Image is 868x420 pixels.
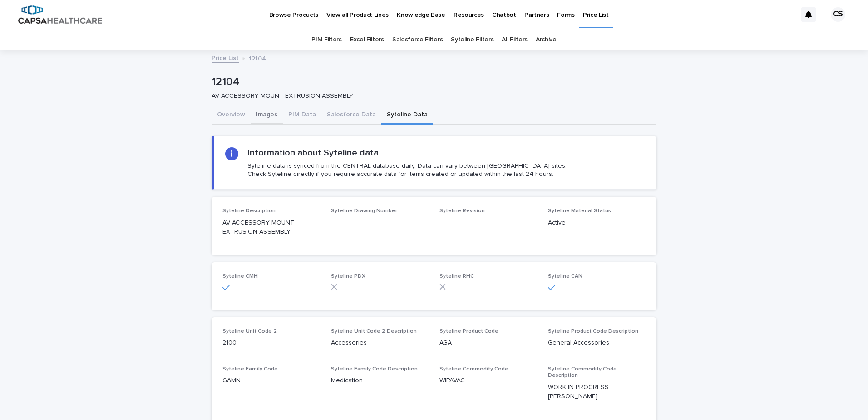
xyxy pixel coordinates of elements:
span: Syteline RHC [439,274,474,279]
span: Syteline Commodity Code [439,366,508,372]
p: AGA [439,338,537,348]
span: Syteline Family Code [222,366,278,372]
a: Syteline Filters [451,29,493,50]
button: Salesforce Data [321,106,381,125]
p: WORK IN PROGRESS [PERSON_NAME] [548,383,646,402]
span: Syteline Material Status [548,208,611,214]
p: Accessories [331,338,429,348]
p: 12104 [249,53,266,63]
button: Overview [212,106,251,125]
button: PIM Data [283,106,321,125]
span: Syteline Unit Code 2 [222,329,277,334]
img: B5p4sRfuTuC72oLToeu7 [18,5,102,24]
span: Syteline Product Code [439,329,498,334]
p: WIPAVAC [439,376,537,385]
span: Syteline Revision [439,208,485,214]
span: Syteline Drawing Number [331,208,397,214]
a: Archive [536,29,557,50]
span: Syteline Family Code Description [331,366,418,372]
a: Excel Filters [350,29,384,50]
span: Syteline Product Code Description [548,329,638,334]
p: 12104 [212,75,653,89]
p: AV ACCESSORY MOUNT EXTRUSION ASSEMBLY [212,92,649,100]
p: 2100 [222,338,320,348]
p: Active [548,218,646,228]
p: AV ACCESSORY MOUNT EXTRUSION ASSEMBLY [222,218,320,237]
span: Syteline PDX [331,274,365,279]
div: CS [831,7,845,22]
p: GAMN [222,376,320,385]
p: General Accessories [548,338,646,348]
p: Syteline data is synced from the CENTRAL database daily. Data can vary between [GEOGRAPHIC_DATA] ... [247,162,567,178]
p: Medication [331,376,429,385]
button: Syteline Data [381,106,433,125]
p: - [331,218,429,228]
a: All Filters [502,29,528,50]
a: Salesforce Filters [392,29,443,50]
p: - [439,218,537,228]
span: Syteline CAN [548,274,582,279]
h2: Information about Syteline data [247,147,379,158]
span: Syteline Description [222,208,276,214]
span: Syteline Unit Code 2 Description [331,329,417,334]
a: PIM Filters [311,29,342,50]
span: Syteline CMH [222,274,258,279]
span: Syteline Commodity Code Description [548,366,617,378]
button: Images [251,106,283,125]
a: Price List [212,52,239,63]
